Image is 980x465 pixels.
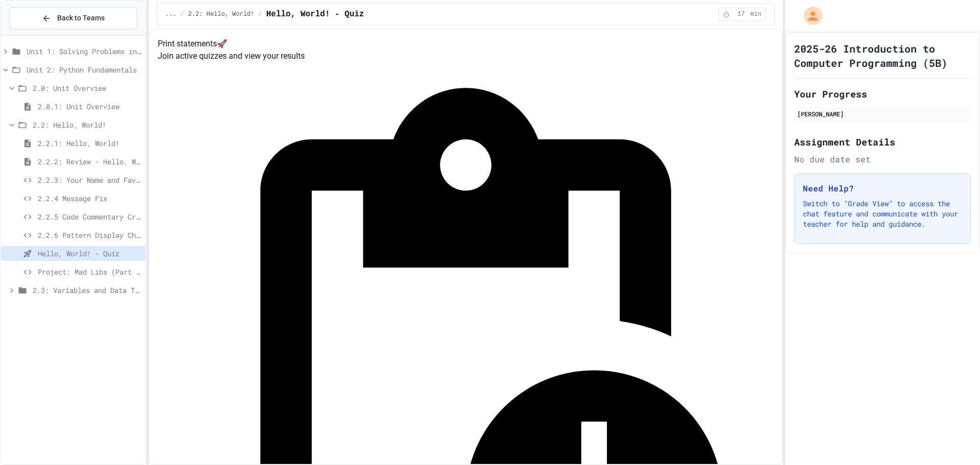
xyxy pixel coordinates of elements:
span: 2.2: Hello, World! [33,119,141,130]
span: 2.3: Variables and Data Types [33,285,141,296]
span: 2.2.2: Review - Hello, World! [38,156,141,167]
h2: Your Progress [794,87,971,101]
span: 2.2.5 Code Commentary Creator [38,211,141,222]
button: Back to Teams [9,7,137,29]
span: Project: Mad Libs (Part 1) [38,266,141,277]
span: Unit 2: Python Fundamentals [27,64,141,75]
h1: 2025-26 Introduction to Computer Programming (5B) [794,41,971,70]
p: Join active quizzes and view your results [158,50,774,62]
span: min [750,10,762,18]
h2: Assignment Details [794,135,971,149]
span: Hello, World! - Quiz [266,8,364,20]
span: 2.2.3: Your Name and Favorite Movie [38,175,141,185]
span: / [180,10,184,18]
span: 2.2.4 Message Fix [38,193,141,204]
span: 2.2.1: Hello, World! [38,138,141,149]
p: Switch to "Grade View" to access the chat feature and communicate with your teacher for help and ... [803,199,962,229]
div: My Account [793,4,825,28]
h4: Print statements 🚀 [158,38,774,50]
span: Back to Teams [57,13,105,23]
div: [PERSON_NAME] [797,109,968,118]
div: No due date set [794,153,971,165]
span: / [258,10,262,18]
span: Hello, World! - Quiz [38,248,141,259]
span: ... [165,10,177,18]
span: 2.0.1: Unit Overview [38,101,141,112]
span: 2.2.6 Pattern Display Challenge [38,230,141,240]
span: 2.0: Unit Overview [33,83,141,93]
h3: Need Help? [803,182,962,194]
span: Unit 1: Solving Problems in Computer Science [27,46,141,57]
span: 17 [733,10,749,18]
span: 2.2: Hello, World! [188,10,255,18]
